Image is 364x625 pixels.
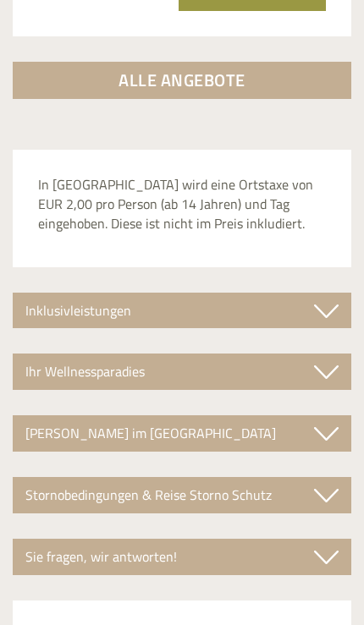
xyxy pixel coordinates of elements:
div: [PERSON_NAME] im [GEOGRAPHIC_DATA] [13,415,351,452]
a: ALLE ANGEBOTE [13,62,351,99]
p: In [GEOGRAPHIC_DATA] wird eine Ortstaxe von EUR 2,00 pro Person (ab 14 Jahren) und Tag eingehoben... [38,175,326,233]
div: Inklusivleistungen [13,293,351,329]
div: Ihr Wellnessparadies [13,354,351,390]
div: Stornobedingungen & Reise Storno Schutz [13,477,351,513]
div: Sie fragen, wir antworten! [13,539,351,575]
